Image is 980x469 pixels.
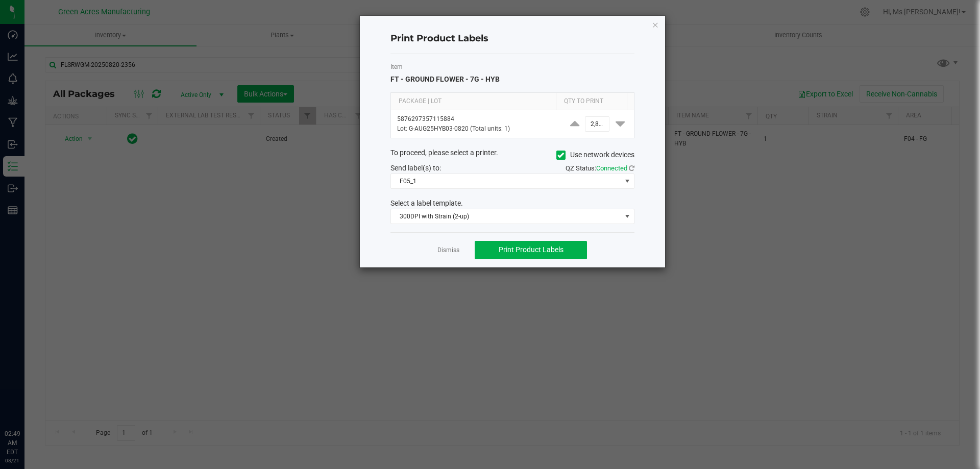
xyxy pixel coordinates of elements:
p: 5876297357115884 [397,114,555,124]
h4: Print Product Labels [390,32,634,45]
th: Qty to Print [556,93,627,110]
th: Package | Lot [391,93,556,110]
button: Print Product Labels [475,241,587,259]
a: Dismiss [437,246,459,255]
p: Lot: G-AUG25HYB03-0820 (Total units: 1) [397,124,555,134]
span: 300DPI with Strain (2-up) [391,209,621,224]
iframe: Resource center [10,387,41,418]
span: F05_1 [391,174,621,188]
label: Item [390,62,634,71]
span: Print Product Labels [499,245,563,254]
span: FT - GROUND FLOWER - 7G - HYB [390,75,500,83]
label: Use network devices [556,150,634,160]
div: Select a label template. [383,198,642,209]
span: Connected [596,164,627,172]
span: QZ Status: [566,164,634,172]
div: To proceed, please select a printer. [383,147,642,163]
span: Send label(s) to: [390,164,441,172]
